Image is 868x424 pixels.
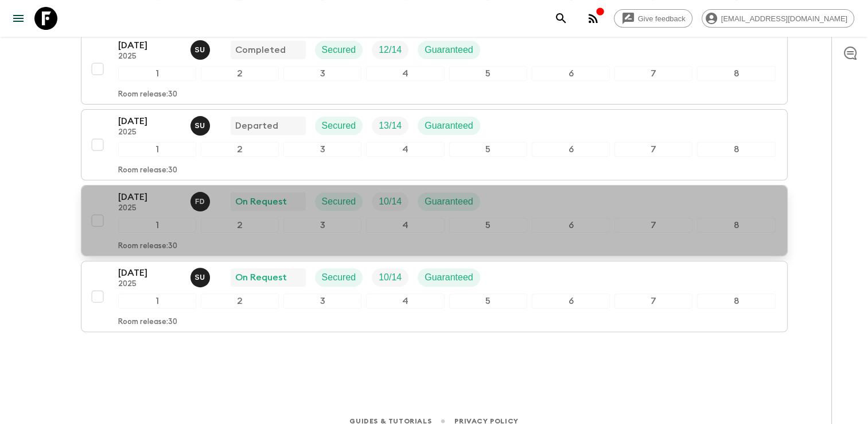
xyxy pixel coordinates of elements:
[235,119,278,133] p: Departed
[614,66,692,81] div: 7
[372,268,408,287] div: Trip Fill
[425,43,473,57] p: Guaranteed
[532,218,610,233] div: 6
[315,41,363,59] div: Secured
[283,294,361,309] div: 3
[425,271,473,284] p: Guaranteed
[201,142,279,157] div: 2
[81,261,788,332] button: [DATE]2025Sefa UzOn RequestSecuredTrip FillGuaranteed12345678Room release:30
[283,66,361,81] div: 3
[315,268,363,287] div: Secured
[532,142,610,157] div: 6
[449,142,527,157] div: 5
[425,119,473,133] p: Guaranteed
[118,66,196,81] div: 1
[118,266,181,280] p: [DATE]
[118,190,181,204] p: [DATE]
[614,142,692,157] div: 7
[118,38,181,52] p: [DATE]
[697,218,775,233] div: 8
[614,218,692,233] div: 7
[697,66,775,81] div: 8
[322,119,356,133] p: Secured
[283,142,361,157] div: 3
[372,41,408,59] div: Trip Fill
[379,271,402,284] p: 10 / 14
[118,242,177,251] p: Room release: 30
[532,66,610,81] div: 6
[322,195,356,209] p: Secured
[118,114,181,128] p: [DATE]
[449,66,527,81] div: 5
[118,294,196,309] div: 1
[118,204,181,213] p: 2025
[614,294,692,309] div: 7
[7,7,30,30] button: menu
[366,66,444,81] div: 4
[715,14,854,23] span: [EMAIL_ADDRESS][DOMAIN_NAME]
[190,268,212,287] button: SU
[322,43,356,57] p: Secured
[235,43,286,57] p: Completed
[195,197,205,206] p: F D
[702,9,854,28] div: [EMAIL_ADDRESS][DOMAIN_NAME]
[366,218,444,233] div: 4
[366,294,444,309] div: 4
[449,218,527,233] div: 5
[372,192,408,211] div: Trip Fill
[235,271,287,284] p: On Request
[449,294,527,309] div: 5
[118,166,177,175] p: Room release: 30
[118,52,181,61] p: 2025
[322,271,356,284] p: Secured
[614,9,692,28] a: Give feedback
[366,142,444,157] div: 4
[201,66,279,81] div: 2
[532,294,610,309] div: 6
[81,185,788,256] button: [DATE]2025Fatih DeveliOn RequestSecuredTrip FillGuaranteed12345678Room release:30
[379,43,402,57] p: 12 / 14
[550,7,573,30] button: search adventures
[201,294,279,309] div: 2
[195,273,205,282] p: S U
[315,192,363,211] div: Secured
[283,218,361,233] div: 3
[190,192,212,211] button: FD
[118,128,181,137] p: 2025
[697,294,775,309] div: 8
[190,271,212,280] span: Sefa Uz
[379,119,402,133] p: 13 / 14
[372,117,408,135] div: Trip Fill
[315,117,363,135] div: Secured
[379,195,402,209] p: 10 / 14
[118,280,181,289] p: 2025
[81,109,788,180] button: [DATE]2025Sefa UzDepartedSecuredTrip FillGuaranteed12345678Room release:30
[632,14,692,23] span: Give feedback
[235,195,287,209] p: On Request
[118,142,196,157] div: 1
[190,195,212,205] span: Fatih Develi
[118,318,177,327] p: Room release: 30
[118,90,177,99] p: Room release: 30
[697,142,775,157] div: 8
[190,120,212,129] span: Sefa Uz
[118,218,196,233] div: 1
[81,33,788,105] button: [DATE]2025Sefa UzCompletedSecuredTrip FillGuaranteed12345678Room release:30
[190,44,212,53] span: Sefa Uz
[425,195,473,209] p: Guaranteed
[201,218,279,233] div: 2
